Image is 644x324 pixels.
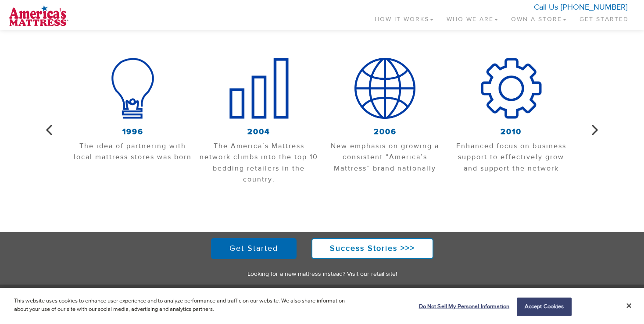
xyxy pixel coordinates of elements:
[198,141,320,190] p: The America’s Mattress network climbs into the top 10 bedding retailers in the country.
[481,58,542,119] img: Gear_Icon.png
[626,302,632,310] button: Close
[330,243,415,253] strong: Success Stories >>>
[368,4,440,30] a: How It Works
[354,58,415,119] img: Globe_Icon.png
[561,2,627,12] a: [PHONE_NUMBER]
[440,4,504,30] a: Who We Are
[229,58,290,119] img: Graph_Icon.png
[198,128,320,136] h3: 2004
[211,238,297,259] a: Get Started
[9,4,68,26] img: logo
[534,2,558,12] span: Call Us
[451,128,572,136] h3: 2010
[573,4,635,30] a: Get Started
[72,128,194,136] h3: 1996
[72,141,194,167] p: The idea of partnering with local mattress stores was born
[451,141,572,179] p: Enhanced focus on business support to effectively grow and support the network
[247,270,397,278] a: Looking for a new mattress instead? Visit our retail site!
[324,141,446,179] p: New emphasis on growing a consistent “America’s Mattress” brand nationally
[14,297,354,314] p: This website uses cookies to enhance user experience and to analyze performance and traffic on ou...
[504,4,573,30] a: Own a Store
[311,238,433,259] a: Success Stories >>>
[517,298,572,316] button: Accept Cookies
[415,298,510,316] button: Do Not Sell My Personal Information
[324,128,446,136] h3: 2006
[102,58,163,119] img: Lightbulb_Icon.png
